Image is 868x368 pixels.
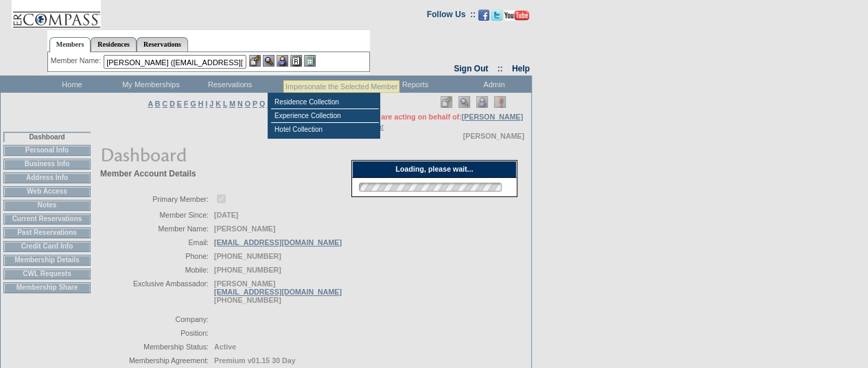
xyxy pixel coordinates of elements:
span: :: [497,64,503,73]
img: Subscribe to our YouTube Channel [504,10,529,21]
img: Follow us on Twitter [491,10,502,21]
td: Residence Collection [271,95,379,109]
img: Reservations [290,55,302,67]
img: View [263,55,274,67]
div: Loading, please wait... [352,161,517,178]
img: Impersonate [277,55,288,67]
a: Reservations [137,37,188,51]
img: b_edit.gif [249,55,261,67]
td: Experience Collection [271,109,379,123]
img: b_calculator.gif [304,55,316,67]
td: Hotel Collection [271,123,379,136]
a: Become our fan on Facebook [478,14,489,22]
img: Become our fan on Facebook [478,10,489,21]
a: Residences [91,37,137,51]
td: Follow Us :: [427,8,476,25]
a: Help [512,64,530,73]
a: Follow us on Twitter [491,14,502,22]
img: loading.gif [355,181,506,194]
div: Member Name: [51,55,104,67]
a: Sign Out [454,64,488,73]
a: Members [49,37,91,52]
a: Subscribe to our YouTube Channel [504,14,529,22]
